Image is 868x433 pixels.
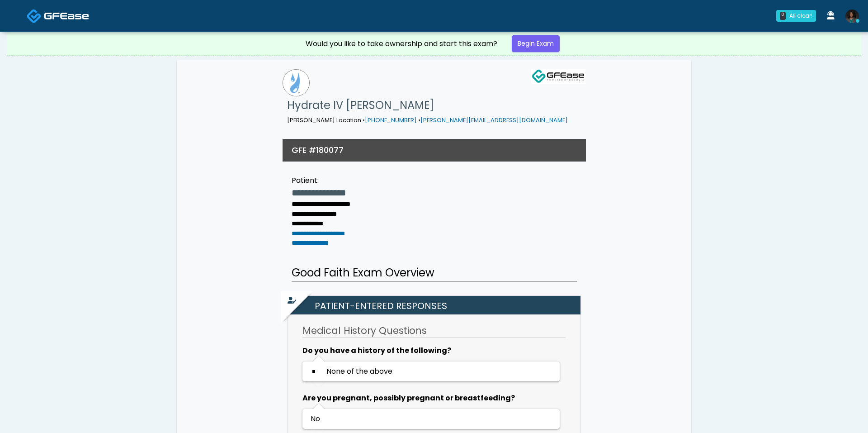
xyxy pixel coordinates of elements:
[771,6,821,25] a: 0 All clear!
[302,393,515,403] b: Are you pregnant, possibly pregnant or breastfeeding?
[365,116,417,124] a: [PHONE_NUMBER]
[420,116,568,124] a: [PERSON_NAME][EMAIL_ADDRESS][DOMAIN_NAME]
[302,345,451,356] b: Do you have a history of the following?
[27,1,89,30] a: Docovia
[283,69,310,96] img: Hydrate IV Bar - Chandler
[531,69,585,84] img: GFEase Logo
[512,35,560,52] a: Begin Exam
[306,38,497,49] div: Would you like to take ownership and start this exam?
[418,116,420,124] span: •
[363,116,365,124] span: •
[311,414,320,424] span: No
[287,116,568,124] small: [PERSON_NAME] Location
[292,175,350,186] div: Patient:
[302,324,566,338] h3: Medical History Questions
[326,366,392,376] span: None of the above
[780,12,786,20] div: 0
[845,10,859,23] img: Rukayat Bojuwon
[27,9,42,24] img: Docovia
[292,296,580,314] h2: Patient-entered Responses
[292,144,344,156] h3: GFE #180077
[789,12,812,20] div: All clear!
[44,11,89,20] img: Docovia
[287,96,568,114] h1: Hydrate IV [PERSON_NAME]
[292,265,577,282] h2: Good Faith Exam Overview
